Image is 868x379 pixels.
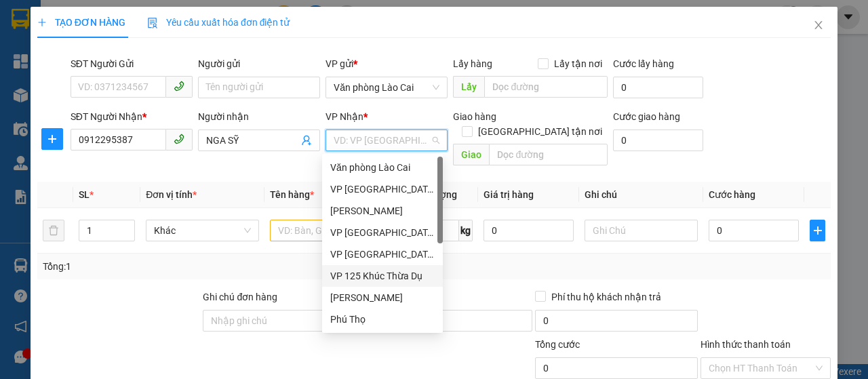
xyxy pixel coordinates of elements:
div: Quán Toan [322,287,443,308]
div: VP Thượng Lý [322,178,443,200]
span: plus [42,134,62,144]
div: Văn phòng Lào Cai [322,157,443,178]
div: Phú Thọ [330,312,435,327]
img: icon [147,18,158,28]
span: Giao [453,144,489,165]
button: plus [41,128,63,150]
input: Cước giao hàng [613,129,703,151]
span: Tên hàng [270,189,314,200]
span: Cước hàng [709,189,755,200]
div: VP [GEOGRAPHIC_DATA] [330,182,435,197]
th: Ghi chú [579,182,703,208]
span: SL [79,189,90,200]
div: VP gửi [325,56,448,71]
label: Cước lấy hàng [613,58,674,69]
span: phone [174,81,184,92]
button: delete [43,220,64,241]
label: Ghi chú đơn hàng [203,292,277,302]
button: plus [810,220,825,241]
div: Yên Bái [322,200,443,222]
b: Gửi khách hàng [127,70,254,87]
div: Người nhận [198,109,320,124]
div: Văn phòng Lào Cai [330,160,435,175]
div: Người gửi [198,56,320,71]
span: Giá trị hàng [484,189,534,200]
span: Giao hàng [453,111,496,122]
div: SĐT Người Gửi [71,56,193,71]
input: VD: Bàn, Ghế [270,220,383,241]
li: Số [GEOGRAPHIC_DATA], [GEOGRAPHIC_DATA] [75,33,308,50]
div: VP [GEOGRAPHIC_DATA] [330,247,435,262]
span: Đơn vị tính [146,189,197,200]
span: Lấy tận nơi [549,56,608,71]
div: VP [GEOGRAPHIC_DATA], [GEOGRAPHIC_DATA] [330,225,435,240]
span: kg [459,220,473,241]
span: [GEOGRAPHIC_DATA] tận nơi [473,124,608,139]
div: VP Hà Nội [322,243,443,265]
span: Tổng cước [535,339,580,350]
div: [PERSON_NAME] [330,290,435,305]
span: Khác [154,220,251,241]
span: Lấy [453,76,484,98]
input: 0 [484,220,574,241]
span: plus [37,18,47,27]
div: VP 125 Khúc Thừa Dụ [322,265,443,287]
span: VP Nhận [325,111,363,122]
span: user-add [301,135,312,146]
button: Close [800,7,837,45]
div: [PERSON_NAME] [330,203,435,218]
input: Dọc đường [489,144,607,165]
li: Hotline: 19003239 - 0926.621.621 [75,50,308,67]
span: Phí thu hộ khách nhận trả [546,290,667,304]
span: phone [174,134,184,144]
b: [PERSON_NAME] Sunrise [102,16,279,33]
span: Lấy hàng [453,58,492,69]
div: SĐT Người Nhận [71,109,193,124]
div: Tổng: 1 [43,259,336,274]
label: Hình thức thanh toán [701,339,791,350]
h1: D2Y6JBXM [148,98,235,128]
span: TẠO ĐƠN HÀNG [37,17,125,28]
div: VP 616 Điện Biên, Yên Bái [322,222,443,243]
span: Văn phòng Lào Cai [334,77,439,98]
input: Cước lấy hàng [613,77,703,98]
span: plus [810,225,825,236]
div: Phú Thọ [322,308,443,330]
div: VP 125 Khúc Thừa Dụ [330,268,435,283]
input: Dọc đường [484,76,607,98]
label: Cước giao hàng [613,111,680,122]
input: Ghi chú đơn hàng [203,310,366,332]
b: GỬI : Văn phòng Lào Cai [17,98,139,144]
span: close [813,20,824,31]
span: Yêu cầu xuất hóa đơn điện tử [147,17,290,28]
img: logo.jpg [17,17,85,85]
input: Ghi Chú [585,220,698,241]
